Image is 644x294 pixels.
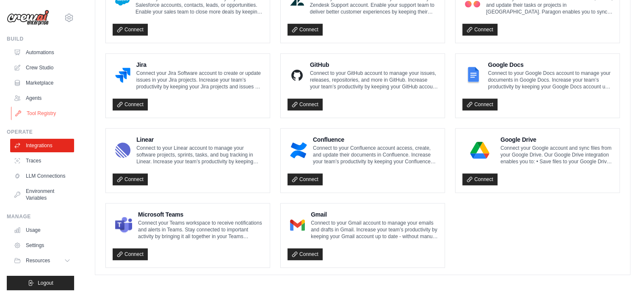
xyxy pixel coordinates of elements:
[10,91,74,105] a: Agents
[7,213,74,220] div: Manage
[26,257,50,264] span: Resources
[10,154,74,168] a: Traces
[310,60,438,69] h4: GitHub
[113,24,148,36] a: Connect
[310,70,438,90] p: Connect to your GitHub account to manage your issues, releases, repositories, and more in GitHub....
[136,135,263,144] h4: Linear
[7,129,74,135] div: Operate
[290,67,304,84] img: GitHub Logo
[138,220,263,240] p: Connect your Teams workspace to receive notifications and alerts in Teams. Stay connected to impo...
[500,135,613,144] h4: Google Drive
[113,99,148,110] a: Connect
[115,67,130,84] img: Jira Logo
[10,254,74,267] button: Resources
[488,70,613,90] p: Connect to your Google Docs account to manage your documents in Google Docs. Increase your team’s...
[10,139,74,152] a: Integrations
[287,248,323,260] a: Connect
[113,248,148,260] a: Connect
[290,217,305,234] img: Gmail Logo
[311,210,438,219] h4: Gmail
[287,99,323,110] a: Connect
[115,217,132,234] img: Microsoft Teams Logo
[38,280,53,286] span: Logout
[465,142,495,159] img: Google Drive Logo
[10,239,74,252] a: Settings
[290,142,307,159] img: Confluence Logo
[138,210,263,219] h4: Microsoft Teams
[313,135,438,144] h4: Confluence
[136,60,263,69] h4: Jira
[10,46,74,59] a: Automations
[313,145,438,165] p: Connect to your Confluence account access, create, and update their documents in Confluence. Incr...
[287,173,323,185] a: Connect
[115,142,130,159] img: Linear Logo
[462,173,498,185] a: Connect
[136,145,263,165] p: Connect to your Linear account to manage your software projects, sprints, tasks, and bug tracking...
[7,10,49,26] img: Logo
[10,61,74,74] a: Crew Studio
[10,223,74,237] a: Usage
[462,99,498,110] a: Connect
[7,276,74,290] button: Logout
[500,145,613,165] p: Connect your Google account and sync files from your Google Drive. Our Google Drive integration e...
[10,76,74,90] a: Marketplace
[10,169,74,183] a: LLM Connections
[465,67,482,84] img: Google Docs Logo
[11,107,75,120] a: Tool Registry
[311,220,438,240] p: Connect to your Gmail account to manage your emails and drafts in Gmail. Increase your team’s pro...
[113,173,148,185] a: Connect
[287,24,323,36] a: Connect
[136,70,263,90] p: Connect your Jira Software account to create or update issues in your Jira projects. Increase you...
[462,24,498,36] a: Connect
[10,184,74,205] a: Environment Variables
[7,36,74,42] div: Build
[488,60,613,69] h4: Google Docs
